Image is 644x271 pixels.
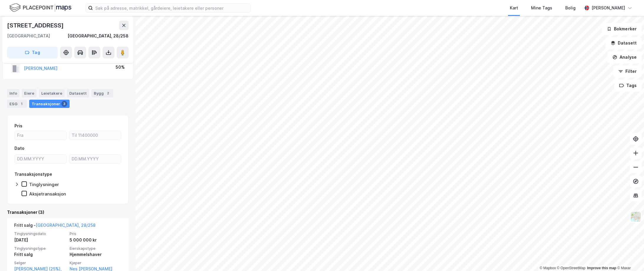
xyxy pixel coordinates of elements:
img: Z [630,211,641,222]
div: [STREET_ADDRESS] [7,21,65,30]
div: [GEOGRAPHIC_DATA], 28/258 [68,32,129,40]
div: 2 [105,90,111,96]
span: Selger [14,260,66,265]
span: Kjøper [70,260,121,265]
div: ESG [7,100,27,108]
input: DD.MM.YYYY [15,155,66,163]
div: [DATE] [14,236,66,244]
a: [GEOGRAPHIC_DATA], 28/258 [36,223,96,228]
div: Bolig [565,4,576,12]
a: Mapbox [540,266,556,270]
div: Fritt salg - [14,222,96,231]
button: Analyse [607,51,642,63]
div: Mine Tags [531,4,552,12]
div: Transaksjoner [29,100,70,108]
span: Eierskapstype [70,246,121,251]
div: Transaksjoner (3) [7,209,129,216]
div: Tinglysninger [29,182,59,187]
span: Pris [70,231,121,236]
div: Kontrollprogram for chat [615,243,644,271]
div: 50% [116,64,125,71]
button: Bokmerker [602,23,642,35]
span: Tinglysningsdato [14,231,66,236]
div: Fritt salg [14,251,66,258]
button: Tags [614,80,642,91]
input: Til 11400000 [69,131,121,140]
button: Datasett [606,37,642,49]
div: [GEOGRAPHIC_DATA] [7,32,50,40]
div: Transaksjonstype [14,171,52,178]
div: 1 [19,101,24,107]
a: Improve this map [587,266,616,270]
div: 5 000 000 kr [70,236,121,244]
button: Filter [613,65,642,77]
div: Aksjetransaksjon [29,191,66,197]
div: Eiere [22,89,37,97]
div: Pris [14,122,22,129]
div: Leietakere [39,89,65,97]
div: Bygg [91,89,113,97]
a: OpenStreetMap [557,266,586,270]
iframe: Chat Widget [615,243,644,271]
div: Info [7,89,19,97]
span: Tinglysningstype [14,246,66,251]
input: DD.MM.YYYY [69,155,121,163]
input: Fra [15,131,66,140]
input: Søk på adresse, matrikkel, gårdeiere, leietakere eller personer [93,4,250,12]
div: [PERSON_NAME] [592,4,625,12]
div: 3 [61,101,67,107]
div: Hjemmelshaver [70,251,121,258]
img: logo.f888ab2527a4732fd821a326f86c7f29.svg [9,3,71,13]
div: Dato [14,145,24,152]
button: Tag [7,47,58,58]
div: Kart [510,4,518,12]
div: Datasett [67,89,89,97]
